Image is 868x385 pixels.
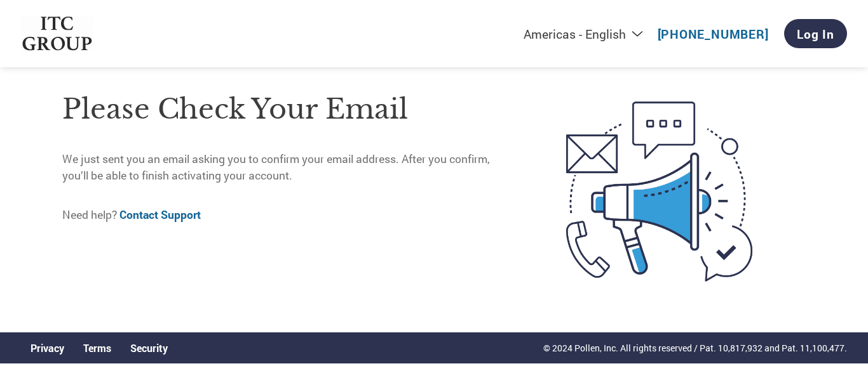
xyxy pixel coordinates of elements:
a: Contact Support [119,207,201,222]
a: Log In [784,19,847,48]
p: We just sent you an email asking you to confirm your email address. After you confirm, you’ll be ... [62,151,513,185]
img: open-email [513,79,806,304]
p: Need help? [62,207,513,223]
a: Security [130,341,168,355]
img: ITC Group [21,16,93,51]
p: © 2024 Pollen, Inc. All rights reserved / Pat. 10,817,932 and Pat. 11,100,477. [543,341,847,355]
a: Terms [83,341,111,355]
a: Privacy [31,341,64,355]
a: [PHONE_NUMBER] [658,26,769,42]
h1: Please check your email [62,89,513,130]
